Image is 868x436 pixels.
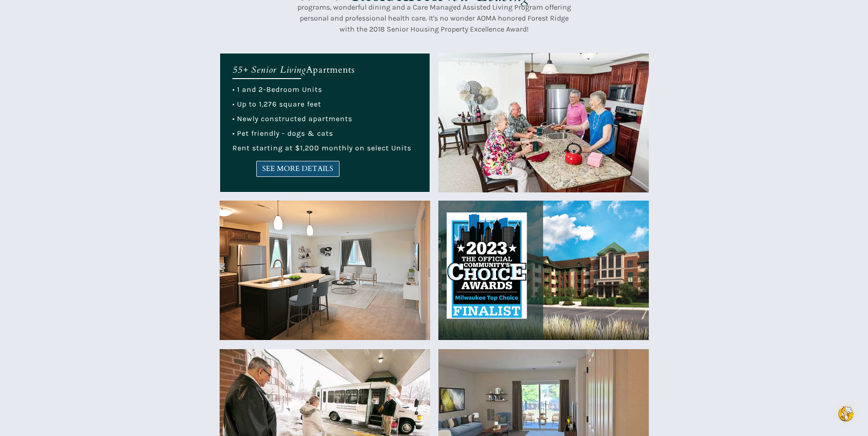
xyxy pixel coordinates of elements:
span: Rent starting at $1,200 monthly on select Units [232,144,411,152]
a: SEE MORE DETAILS [256,161,340,177]
em: 55+ Senior Living [232,64,306,76]
span: Apartments [306,64,355,76]
span: • Up to 1,276 square feet [232,100,321,108]
span: • Pet friendly - dogs & cats [232,129,333,138]
span: • Newly constructed apartments [232,114,352,123]
span: SEE MORE DETAILS [257,165,339,173]
span: • 1 and 2-Bedroom Units [232,85,322,94]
